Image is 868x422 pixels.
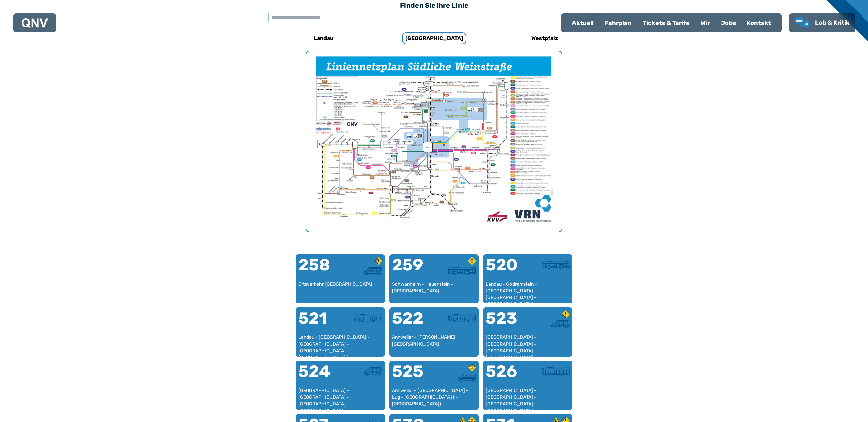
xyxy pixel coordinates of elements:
[392,257,434,281] div: 259
[486,257,528,281] div: 520
[529,33,561,44] h6: Westpfalz
[448,267,476,275] img: Überlandbus
[486,334,570,354] div: [GEOGRAPHIC_DATA] - [GEOGRAPHIC_DATA] - [GEOGRAPHIC_DATA] - [GEOGRAPHIC_DATA]
[22,16,48,30] a: QNV Logo
[392,281,476,301] div: Schwanheim – Hauenstein – [GEOGRAPHIC_DATA]
[392,363,434,388] div: 525
[795,17,850,29] a: Lob & Kritik
[298,281,382,301] div: Ortsverkehr [GEOGRAPHIC_DATA]
[402,32,466,44] h6: [GEOGRAPHIC_DATA]
[741,14,776,32] a: Kontakt
[637,14,695,32] a: Tickets & Tarife
[22,18,48,28] img: QNV Logo
[695,14,716,32] a: Wir
[298,334,382,354] div: Landau - [GEOGRAPHIC_DATA] - [GEOGRAPHIC_DATA] - [GEOGRAPHIC_DATA] - [GEOGRAPHIC_DATA] ( - [GEOGR...
[392,334,476,354] div: Annweiler - [PERSON_NAME][GEOGRAPHIC_DATA]
[448,314,476,322] img: Überlandbus
[486,387,570,407] div: [GEOGRAPHIC_DATA] - [GEOGRAPHIC_DATA] - [GEOGRAPHIC_DATA]-[GEOGRAPHIC_DATA]
[542,367,570,376] img: Überlandbus
[306,51,562,232] img: Netzpläne Südpfalz Seite 1 von 1
[486,281,570,301] div: Landau - Godramstein - [GEOGRAPHIC_DATA] - [GEOGRAPHIC_DATA] - [GEOGRAPHIC_DATA]
[311,33,336,44] h6: Landau
[279,30,368,46] a: Landau
[389,30,479,46] a: [GEOGRAPHIC_DATA]
[298,257,340,281] div: 258
[486,310,528,334] div: 523
[566,14,599,32] a: Aktuell
[392,387,476,407] div: Annweiler - [GEOGRAPHIC_DATA] - Lug - [GEOGRAPHIC_DATA] ( - [GEOGRAPHIC_DATA])
[298,363,340,388] div: 524
[458,374,476,382] img: Kleinbus
[306,51,562,232] div: My Favorite Images
[500,30,589,46] a: Westpfalz
[364,267,382,275] img: Kleinbus
[551,320,570,328] img: Kleinbus
[542,261,570,269] img: Überlandbus
[354,314,382,322] img: Überlandbus
[364,367,382,376] img: Kleinbus
[298,387,382,407] div: [GEOGRAPHIC_DATA] - [GEOGRAPHIC_DATA] - [GEOGRAPHIC_DATA] - [GEOGRAPHIC_DATA] - [GEOGRAPHIC_DATA]
[716,14,741,32] a: Jobs
[599,14,637,32] a: Fahrplan
[298,310,340,334] div: 521
[815,19,850,26] span: Lob & Kritik
[392,310,434,334] div: 522
[486,363,528,388] div: 526
[306,51,562,232] li: 1 von 1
